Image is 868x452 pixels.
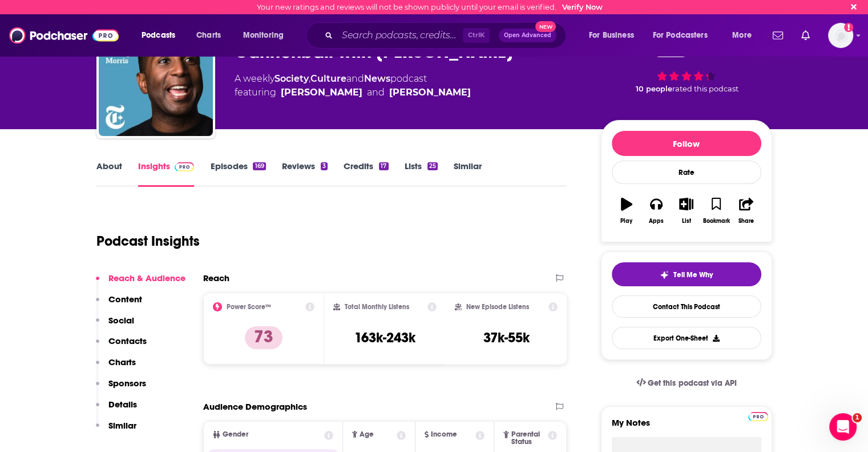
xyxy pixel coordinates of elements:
input: Search podcasts, credits, & more... [337,26,463,45]
a: InsightsPodchaser Pro [138,161,195,187]
span: 10 people [636,85,672,93]
span: Get this podcast via API [648,378,736,388]
p: Charts [108,357,136,367]
h1: Podcast Insights [96,233,200,250]
a: Cannonball with Wesley Morris [99,22,213,136]
a: Show notifications dropdown [768,26,788,45]
p: Social [108,315,134,326]
button: Sponsors [96,378,146,399]
span: Monitoring [243,27,284,43]
a: Pro website [748,410,768,421]
h2: Power Score™ [227,303,271,311]
button: open menu [645,26,724,45]
span: and [346,73,364,84]
div: Apps [649,218,664,225]
span: Ctrl K [463,28,490,43]
h3: 37k-55k [483,329,530,346]
h2: Audience Demographics [203,401,307,412]
p: 73 [245,326,282,349]
button: Contacts [96,335,147,357]
span: For Podcasters [653,27,708,43]
img: Podchaser Pro [748,412,768,421]
div: [PERSON_NAME] [389,86,471,99]
img: tell me why sparkle [660,270,669,279]
span: Gender [223,431,248,438]
p: Contacts [108,335,147,346]
span: Open Advanced [504,33,551,38]
a: Get this podcast via API [627,369,746,397]
div: 169 [253,162,265,170]
p: Similar [108,420,136,431]
button: Show profile menu [828,23,853,48]
a: Credits17 [344,161,388,187]
span: Tell Me Why [673,270,713,279]
div: Search podcasts, credits, & more... [317,22,577,49]
img: Podchaser - Follow, Share and Rate Podcasts [9,25,119,46]
button: open menu [724,26,766,45]
div: List [682,218,691,225]
button: Details [96,399,137,420]
div: 17 [379,162,388,170]
div: A weekly podcast [235,72,471,99]
button: Export One-Sheet [612,327,761,349]
span: New [535,21,556,32]
p: Sponsors [108,378,146,389]
div: 3 [321,162,328,170]
button: open menu [581,26,648,45]
svg: Email not verified [844,23,853,32]
button: List [671,190,701,231]
iframe: Intercom live chat [829,413,857,441]
label: My Notes [612,417,761,437]
span: Charts [196,27,221,43]
button: Charts [96,357,136,378]
a: Charts [189,26,228,45]
div: Your new ratings and reviews will not be shown publicly until your email is verified. [257,3,603,11]
button: Open AdvancedNew [499,29,556,42]
button: Similar [96,420,136,441]
a: Similar [454,161,482,187]
button: Follow [612,131,761,156]
div: [PERSON_NAME] [281,86,362,99]
h2: Reach [203,273,229,283]
a: Contact This Podcast [612,295,761,318]
p: Reach & Audience [108,273,185,283]
button: Reach & Audience [96,273,185,294]
span: featuring [235,86,471,99]
a: Episodes169 [210,161,265,187]
button: Social [96,315,134,336]
a: Culture [310,73,346,84]
span: Parental Status [511,431,546,446]
a: Lists25 [405,161,438,187]
p: Details [108,399,137,410]
div: Rate [612,161,761,184]
a: Verify Now [562,3,603,11]
div: 25 [427,162,438,170]
div: Share [738,218,754,225]
button: open menu [235,26,298,45]
button: Bookmark [701,190,731,231]
button: open menu [134,26,190,45]
button: Play [612,190,641,231]
span: Income [431,431,457,438]
span: rated this podcast [672,85,738,93]
div: Play [620,218,632,225]
a: Show notifications dropdown [797,26,814,45]
h2: New Episode Listens [466,303,529,311]
span: , [309,73,310,84]
button: tell me why sparkleTell Me Why [612,262,761,286]
span: More [732,27,752,43]
h2: Total Monthly Listens [345,303,409,311]
a: Reviews3 [282,161,328,187]
img: Podchaser Pro [175,162,195,171]
a: News [364,73,390,84]
h3: 163k-243k [354,329,415,346]
span: Logged in as londonmking [828,23,853,48]
p: Content [108,294,142,305]
img: User Profile [828,23,853,48]
a: About [96,161,122,187]
span: Age [360,431,374,438]
button: Content [96,294,142,315]
button: Apps [641,190,671,231]
span: and [367,86,385,99]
